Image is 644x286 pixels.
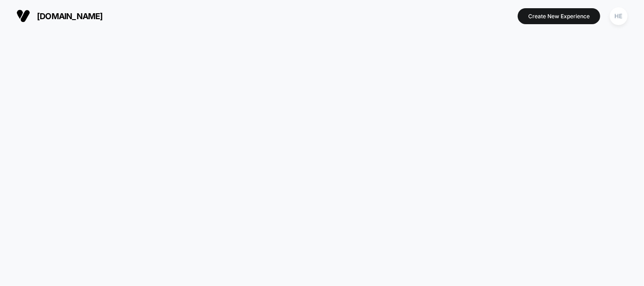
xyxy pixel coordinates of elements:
[14,9,106,23] button: [DOMAIN_NAME]
[518,8,600,24] button: Create New Experience
[607,7,630,26] button: HE
[610,7,628,25] div: HE
[37,11,103,21] span: [DOMAIN_NAME]
[16,9,30,23] img: Visually logo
